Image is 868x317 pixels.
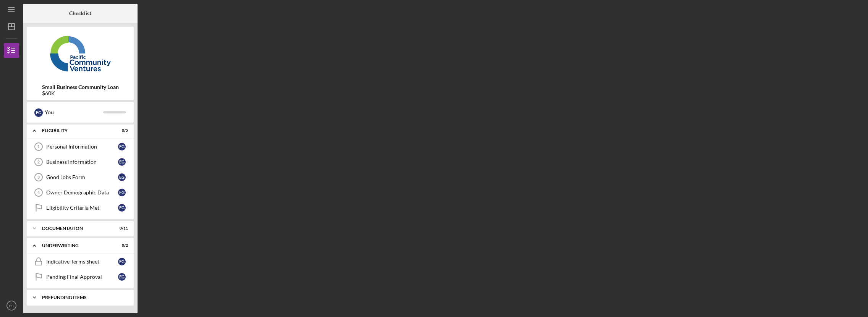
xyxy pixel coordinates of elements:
[114,226,128,231] div: 0 / 11
[46,159,118,165] div: Business Information
[118,273,126,281] div: E G
[31,185,130,200] a: 4Owner Demographic DataEG
[46,144,118,150] div: Personal Information
[42,226,109,231] div: Documentation
[9,304,14,308] text: EG
[118,158,126,166] div: E G
[37,175,40,180] tspan: 3
[46,205,118,211] div: Eligibility Criteria Met
[4,298,19,313] button: EG
[118,143,126,150] div: E G
[69,10,91,16] b: Checklist
[31,170,130,185] a: 3Good Jobs FormEG
[42,295,124,300] div: Prefunding Items
[42,84,119,90] b: Small Business Community Loan
[31,200,130,215] a: Eligibility Criteria MetEG
[46,174,118,180] div: Good Jobs Form
[27,31,134,76] img: Product logo
[114,243,128,248] div: 0 / 2
[46,189,118,196] div: Owner Demographic Data
[46,274,118,280] div: Pending Final Approval
[31,154,130,170] a: 2Business InformationEG
[42,90,119,96] div: $60K
[37,190,40,195] tspan: 4
[118,189,126,196] div: E G
[118,173,126,181] div: E G
[37,144,40,149] tspan: 1
[114,128,128,133] div: 0 / 5
[118,258,126,265] div: E G
[31,139,130,154] a: 1Personal InformationEG
[31,269,130,285] a: Pending Final ApprovalEG
[45,106,103,119] div: You
[118,204,126,212] div: E G
[42,243,109,248] div: Underwriting
[46,259,118,265] div: Indicative Terms Sheet
[34,108,43,117] div: E G
[31,254,130,269] a: Indicative Terms SheetEG
[37,160,40,164] tspan: 2
[42,128,109,133] div: Eligibility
